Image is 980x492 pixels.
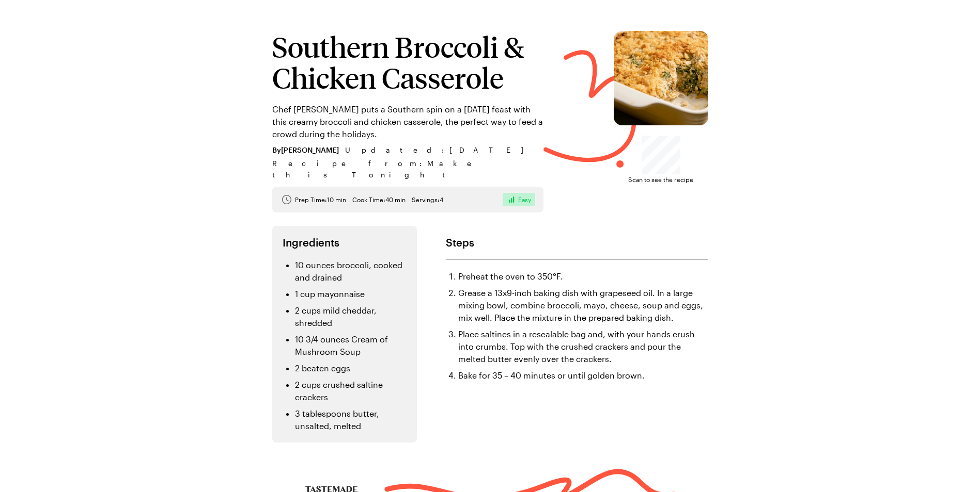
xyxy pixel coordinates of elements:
[272,144,339,156] span: By [PERSON_NAME]
[295,259,407,284] li: 10 ounces broccoli, cooked and drained
[272,103,543,140] p: Chef [PERSON_NAME] puts a Southern spin on a [DATE] feast with this creamy broccoli and chicken c...
[628,174,693,185] span: Scan to see the recipe
[458,287,708,324] li: Grease a 13x9-inch baking dish with grapeseed oil. In a large mixing bowl, combine broccoli, mayo...
[412,195,443,204] span: Servings: 4
[295,288,407,300] li: 1 cup mayonnaise
[295,407,407,432] li: 3 tablespoons butter, unsalted, melted
[345,144,534,156] span: Updated : [DATE]
[295,195,346,204] span: Prep Time: 10 min
[446,236,708,249] h2: Steps
[295,362,407,374] li: 2 beaten eggs
[458,369,708,382] li: Bake for 35 – 40 minutes or until golden brown.
[272,158,543,181] span: Recipe from: Make this Tonight
[283,236,407,249] h2: Ingredients
[458,328,708,365] li: Place saltines in a resealable bag and, with your hands crush into crumbs. Top with the crushed c...
[352,195,406,204] span: Cook Time: 40 min
[272,31,543,93] h1: Southern Broccoli & Chicken Casserole
[458,270,708,283] li: Preheat the oven to 350°F.
[614,31,708,125] img: Southern Broccoli & Chicken Casserole
[295,304,407,329] li: 2 cups mild cheddar, shredded
[518,195,531,204] span: Easy
[295,379,407,403] li: 2 cups crushed saltine crackers
[295,333,407,358] li: 10 3/4 ounces Cream of Mushroom Soup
